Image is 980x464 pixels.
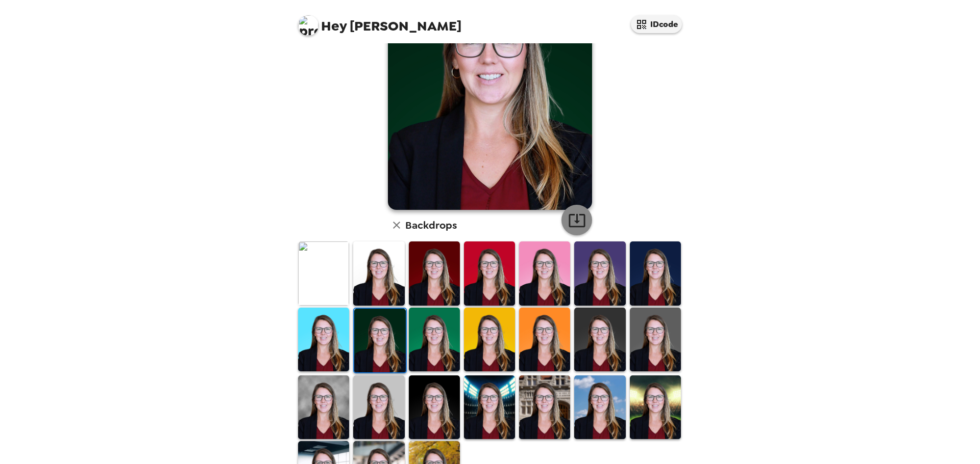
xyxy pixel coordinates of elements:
[321,17,347,35] span: Hey
[298,15,318,36] img: profile pic
[631,15,682,33] button: IDcode
[405,217,457,233] h6: Backdrops
[298,10,461,33] span: [PERSON_NAME]
[298,241,349,305] img: Original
